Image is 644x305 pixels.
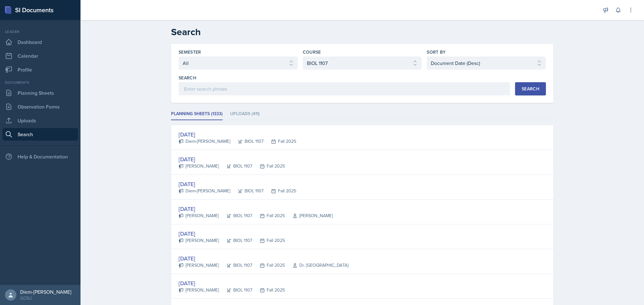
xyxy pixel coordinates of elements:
[219,287,252,293] div: BIOL 1107
[3,63,78,76] a: Profile
[171,26,553,38] h2: Search
[515,82,546,95] button: Search
[3,29,78,35] div: Leader
[171,108,223,120] li: Planning Sheets (1333)
[179,180,296,188] div: [DATE]
[179,205,333,213] div: [DATE]
[219,212,252,219] div: BIOL 1107
[179,212,219,219] div: [PERSON_NAME]
[522,86,539,91] div: Search
[3,128,78,141] a: Search
[230,188,264,194] div: BIOL 1107
[179,155,285,163] div: [DATE]
[179,188,230,194] div: Diem-[PERSON_NAME]
[20,295,71,301] div: GCSU
[285,212,333,219] div: [PERSON_NAME]
[285,262,348,269] div: Dr. [GEOGRAPHIC_DATA]
[3,114,78,127] a: Uploads
[179,82,510,95] input: Enter search phrase
[179,254,348,263] div: [DATE]
[427,49,446,55] label: Sort By
[3,36,78,48] a: Dashboard
[3,50,78,62] a: Calendar
[219,163,252,169] div: BIOL 1107
[179,49,201,55] label: Semester
[179,262,219,269] div: [PERSON_NAME]
[179,279,285,287] div: [DATE]
[252,287,285,293] div: Fall 2025
[3,87,78,99] a: Planning Sheets
[179,75,196,81] label: Search
[264,188,296,194] div: Fall 2025
[230,138,264,145] div: BIOL 1107
[179,229,285,238] div: [DATE]
[252,237,285,244] div: Fall 2025
[3,100,78,113] a: Observation Forms
[179,287,219,293] div: [PERSON_NAME]
[264,138,296,145] div: Fall 2025
[219,237,252,244] div: BIOL 1107
[252,163,285,169] div: Fall 2025
[230,108,260,120] li: Uploads (411)
[219,262,252,269] div: BIOL 1107
[179,138,230,145] div: Diem-[PERSON_NAME]
[3,80,78,85] div: Documents
[179,130,296,139] div: [DATE]
[3,150,78,163] div: Help & Documentation
[20,289,71,295] div: Diem-[PERSON_NAME]
[252,212,285,219] div: Fall 2025
[252,262,285,269] div: Fall 2025
[179,163,219,169] div: [PERSON_NAME]
[179,237,219,244] div: [PERSON_NAME]
[303,49,321,55] label: Course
